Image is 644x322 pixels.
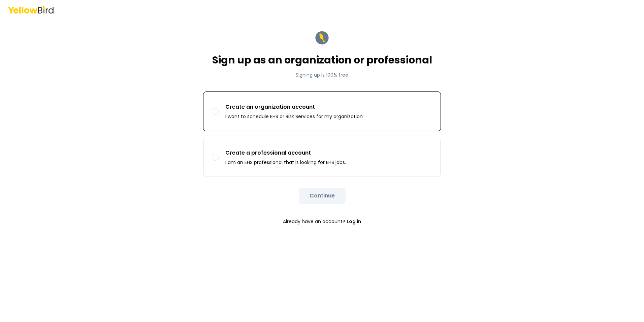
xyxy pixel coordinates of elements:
p: Signing up is 100% free [212,72,432,78]
h1: Sign up as an organization or professional [212,54,432,66]
button: Create a professional accountI am an EHS professional that is looking for EHS jobs. [212,154,219,161]
a: Log in [347,215,361,228]
p: I want to schedule EHS or Risk Services for my organization [225,113,363,120]
p: Create an organization account [225,103,363,111]
button: Create an organization accountI want to schedule EHS or Risk Services for my organization [212,108,219,115]
p: I am an EHS professional that is looking for EHS jobs. [225,159,346,166]
p: Create a professional account [225,149,346,157]
p: Already have an account? [203,215,441,228]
